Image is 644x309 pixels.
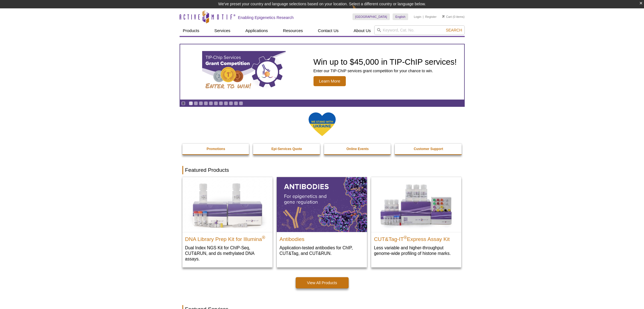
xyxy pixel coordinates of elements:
a: TIP-ChIP Services Grant Competition Win up to $45,000 in TIP-ChIP services! Enter our TIP-ChIP se... [180,44,464,100]
a: Cart [442,15,452,19]
article: TIP-ChIP Services Grant Competition [180,44,464,100]
img: CUT&Tag-IT® Express Assay Kit [371,177,461,232]
a: Resources [280,25,306,36]
img: Your Cart [442,15,445,18]
input: Keyword, Cat. No. [374,25,465,35]
h2: Enabling Epigenetics Research [238,15,294,20]
a: CUT&Tag-IT® Express Assay Kit CUT&Tag-IT®Express Assay Kit Less variable and higher-throughput ge... [371,177,461,262]
img: DNA Library Prep Kit for Illumina [182,177,273,232]
a: Go to slide 1 [189,101,193,105]
strong: Epi-Services Quote [271,147,302,151]
a: Epi-Services Quote [253,144,320,154]
h2: DNA Library Prep Kit for Illumina [185,234,270,242]
img: Change Here [352,4,367,17]
a: Applications [242,25,271,36]
span: Learn More [314,76,346,86]
p: Dual Index NGS Kit for ChIP-Seq, CUT&RUN, and ds methylated DNA assays. [185,245,270,262]
li: | [423,13,424,20]
a: Contact Us [315,25,342,36]
h2: Win up to $45,000 in TIP-ChIP services! [314,58,457,66]
a: Go to slide 8 [224,101,228,105]
a: Online Events [324,144,391,154]
h2: CUT&Tag-IT Express Assay Kit [374,234,459,242]
p: Application-tested antibodies for ChIP, CUT&Tag, and CUT&RUN. [280,245,364,256]
a: Go to slide 3 [199,101,203,105]
a: Go to slide 9 [229,101,233,105]
a: Services [211,25,234,36]
sup: ® [404,235,407,240]
img: We Stand With Ukraine [308,112,336,137]
a: Go to slide 5 [209,101,213,105]
a: Toggle autoplay [181,101,185,105]
a: All Antibodies Antibodies Application-tested antibodies for ChIP, CUT&Tag, and CUT&RUN. [277,177,367,262]
a: Go to slide 11 [239,101,243,105]
a: Customer Support [395,144,462,154]
p: Less variable and higher-throughput genome-wide profiling of histone marks​. [374,245,459,256]
li: (0 items) [442,13,465,20]
a: Register [425,15,437,19]
img: All Antibodies [277,177,367,232]
a: Login [414,15,421,19]
a: Products [180,25,203,36]
button: Search [444,28,464,33]
span: Search [446,28,462,32]
h2: Antibodies [280,234,364,242]
a: Go to slide 2 [194,101,198,105]
a: Go to slide 6 [214,101,218,105]
a: English [393,13,408,20]
a: Go to slide 4 [204,101,208,105]
p: Enter our TIP-ChIP services grant competition for your chance to win. [314,68,457,73]
a: [GEOGRAPHIC_DATA] [352,13,390,20]
a: About Us [350,25,374,36]
a: Promotions [182,144,250,154]
strong: Online Events [346,147,369,151]
a: View All Products [296,277,349,288]
a: DNA Library Prep Kit for Illumina DNA Library Prep Kit for Illumina® Dual Index NGS Kit for ChIP-... [182,177,273,267]
img: TIP-ChIP Services Grant Competition [202,51,286,93]
h2: Featured Products [182,166,462,174]
sup: ® [262,235,265,240]
strong: Promotions [207,147,225,151]
strong: Customer Support [414,147,443,151]
a: Go to slide 7 [219,101,223,105]
a: Go to slide 10 [234,101,238,105]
